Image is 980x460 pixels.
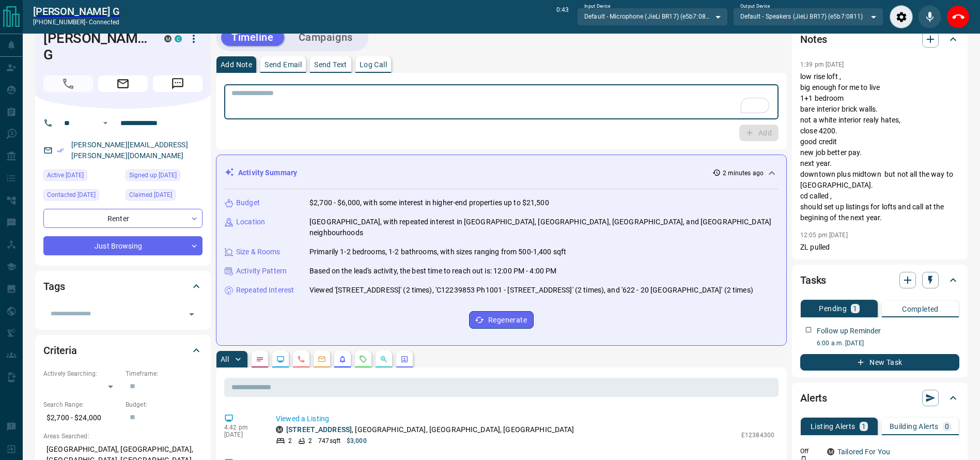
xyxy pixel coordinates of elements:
h1: [PERSON_NAME] G [43,30,149,63]
p: 0 [945,423,949,430]
p: Location [236,217,265,227]
p: 2 [308,436,312,446]
div: Sat Aug 10 2024 [126,170,203,184]
p: Primarily 1-2 bedrooms, 1-2 bathrooms, with sizes ranging from 500-1,400 sqft [309,247,566,257]
p: 1 [862,423,866,430]
p: Building Alerts [890,423,939,430]
p: Pending [819,305,847,312]
textarea: To enrich screen reader interactions, please activate Accessibility in Grammarly extension settings [231,89,771,115]
div: Default - Microphone (JieLi BR17) (e5b7:0811) [577,8,727,25]
p: 2 [288,436,292,446]
p: 747 sqft [318,436,340,446]
p: Actively Searching: [43,369,120,378]
p: $2,700 - $6,000, with some interest in higher-end properties up to $21,500 [309,197,549,208]
p: Budget: [126,400,203,409]
p: Listing Alerts [811,423,855,430]
p: Budget [236,197,260,208]
svg: Opportunities [380,355,388,363]
p: Viewed '[STREET_ADDRESS]' (2 times), 'C12239853 Ph1001 - [STREET_ADDRESS]' (2 times), and '622 - ... [309,285,753,296]
p: [DATE] [224,431,260,438]
p: Add Note [221,61,252,68]
svg: Lead Browsing Activity [276,355,285,363]
div: condos.ca [175,35,182,42]
p: 6:00 a.m. [DATE] [817,339,959,348]
div: Tags [43,274,203,299]
span: Signed up [DATE] [129,170,177,180]
p: $3,000 [347,436,367,446]
svg: Requests [359,355,367,363]
button: New Task [800,354,959,371]
button: Regenerate [469,311,534,329]
p: Follow up Reminder [817,326,881,336]
svg: Email Verified [57,147,64,154]
div: mrloft.ca [164,35,172,42]
svg: Agent Actions [400,355,409,363]
div: Renter [43,209,203,228]
p: All [221,356,229,363]
div: Mute [918,5,941,28]
h2: Criteria [43,342,77,359]
p: E12384300 [741,431,774,440]
svg: Emails [318,355,326,363]
button: Open [184,307,199,321]
div: Thu Sep 18 2025 [126,189,203,204]
p: Search Range: [43,400,120,409]
p: Off [800,447,821,456]
span: Active [DATE] [47,170,84,180]
span: Message [153,75,203,92]
h2: Notes [800,31,827,48]
p: 1:39 pm [DATE] [800,61,844,68]
h2: Alerts [800,390,827,406]
p: [PHONE_NUMBER] - [33,18,120,27]
p: Viewed a Listing [276,413,774,424]
svg: Notes [256,355,264,363]
h2: Tasks [800,272,826,288]
div: Just Browsing [43,236,203,255]
span: Call [43,75,93,92]
p: 4:42 pm [224,424,260,431]
span: connected [89,19,119,26]
p: Based on the lead's activity, the best time to reach out is: 12:00 PM - 4:00 PM [309,266,556,277]
p: Areas Searched: [43,432,203,441]
div: End Call [946,5,970,28]
div: Thu Sep 18 2025 [43,189,120,204]
p: Repeated Interest [236,285,294,296]
div: mrloft.ca [827,448,834,455]
p: 12:05 pm [DATE] [800,232,848,239]
button: Timeline [221,29,284,46]
p: Activity Summary [238,167,297,178]
button: Open [99,117,112,129]
label: Output Device [740,3,770,10]
p: low rise loft , big enough for me to live 1+1 bedroom bare interior brick walls. not a white inte... [800,71,959,223]
p: Send Text [314,61,347,68]
span: Email [98,75,148,92]
span: Claimed [DATE] [129,190,172,200]
div: Notes [800,27,959,52]
svg: Calls [297,355,305,363]
div: mrloft.ca [276,426,283,433]
p: [GEOGRAPHIC_DATA], with repeated interest in [GEOGRAPHIC_DATA], [GEOGRAPHIC_DATA], [GEOGRAPHIC_DA... [309,217,778,238]
div: Mon Oct 13 2025 [43,170,120,184]
div: Criteria [43,338,203,363]
svg: Listing Alerts [338,355,347,363]
p: Send Email [265,61,302,68]
a: [PERSON_NAME] G [33,5,120,18]
p: , [GEOGRAPHIC_DATA], [GEOGRAPHIC_DATA], [GEOGRAPHIC_DATA] [286,424,574,435]
div: Tasks [800,268,959,293]
a: [PERSON_NAME][EMAIL_ADDRESS][PERSON_NAME][DOMAIN_NAME] [71,141,188,160]
p: 2 minutes ago [723,168,764,178]
p: Size & Rooms [236,247,281,257]
p: Timeframe: [126,369,203,378]
label: Input Device [584,3,611,10]
div: Alerts [800,386,959,410]
h2: Tags [43,278,65,295]
div: Activity Summary2 minutes ago [225,163,778,182]
p: Activity Pattern [236,266,287,277]
p: Completed [902,305,939,313]
p: ZL pulled [800,242,959,253]
p: Log Call [360,61,387,68]
a: Tailored For You [837,448,890,456]
span: Contacted [DATE] [47,190,96,200]
p: 0:43 [556,5,569,28]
